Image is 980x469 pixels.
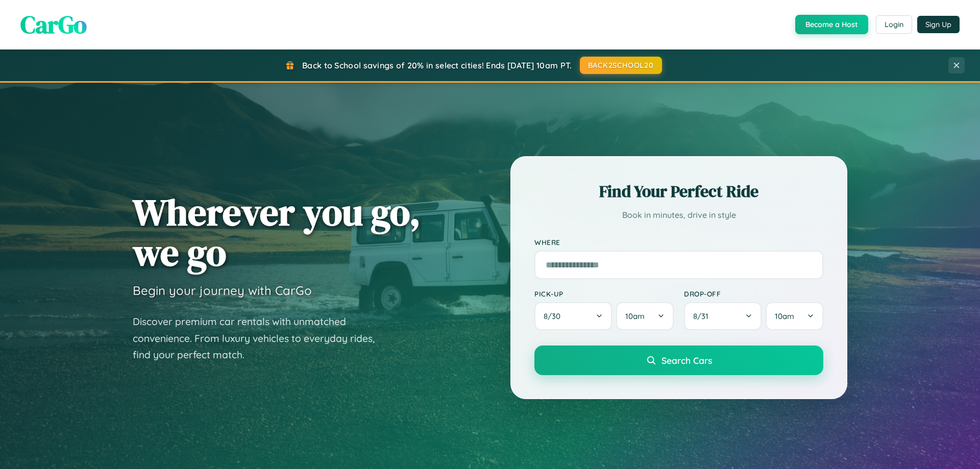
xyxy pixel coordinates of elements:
h3: Begin your journey with CarGo [133,283,312,298]
label: Drop-off [684,289,823,298]
span: 10am [775,311,794,321]
span: 8 / 30 [544,311,566,321]
span: Search Cars [661,355,712,366]
span: Back to School savings of 20% in select cities! Ends [DATE] 10am PT. [302,60,572,70]
button: BACK2SCHOOL20 [580,57,662,74]
button: 10am [616,302,674,330]
button: 8/30 [534,302,612,330]
span: CarGo [20,8,87,41]
h2: Find Your Perfect Ride [534,180,823,203]
button: Search Cars [534,345,823,375]
span: 8 / 31 [693,311,714,321]
p: Book in minutes, drive in style [534,208,823,223]
span: 10am [625,311,645,321]
label: Pick-up [534,289,674,298]
button: 10am [766,302,823,330]
label: Where [534,238,823,246]
p: Discover premium car rentals with unmatched convenience. From luxury vehicles to everyday rides, ... [133,313,388,363]
h1: Wherever you go, we go [133,192,421,273]
button: Sign Up [917,16,960,33]
button: Login [876,15,912,34]
button: 8/31 [684,302,762,330]
button: Become a Host [795,15,868,34]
